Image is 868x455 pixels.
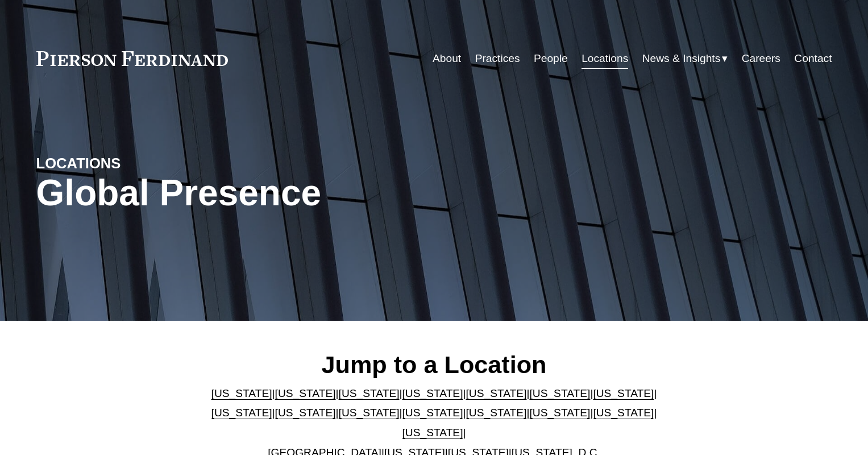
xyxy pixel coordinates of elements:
[529,407,590,419] a: [US_STATE]
[466,387,526,399] a: [US_STATE]
[642,48,728,69] a: folder dropdown
[642,49,721,69] span: News & Insights
[433,48,461,69] a: About
[742,48,780,69] a: Careers
[339,387,400,399] a: [US_STATE]
[402,407,463,419] a: [US_STATE]
[534,48,568,69] a: People
[593,387,654,399] a: [US_STATE]
[202,350,666,379] h2: Jump to a Location
[475,48,520,69] a: Practices
[275,387,336,399] a: [US_STATE]
[402,427,463,439] a: [US_STATE]
[339,407,400,419] a: [US_STATE]
[402,387,463,399] a: [US_STATE]
[593,407,654,419] a: [US_STATE]
[794,48,832,69] a: Contact
[466,407,526,419] a: [US_STATE]
[275,407,336,419] a: [US_STATE]
[36,154,235,172] h4: LOCATIONS
[582,48,628,69] a: Locations
[211,387,272,399] a: [US_STATE]
[529,387,590,399] a: [US_STATE]
[36,172,567,214] h1: Global Presence
[211,407,272,419] a: [US_STATE]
